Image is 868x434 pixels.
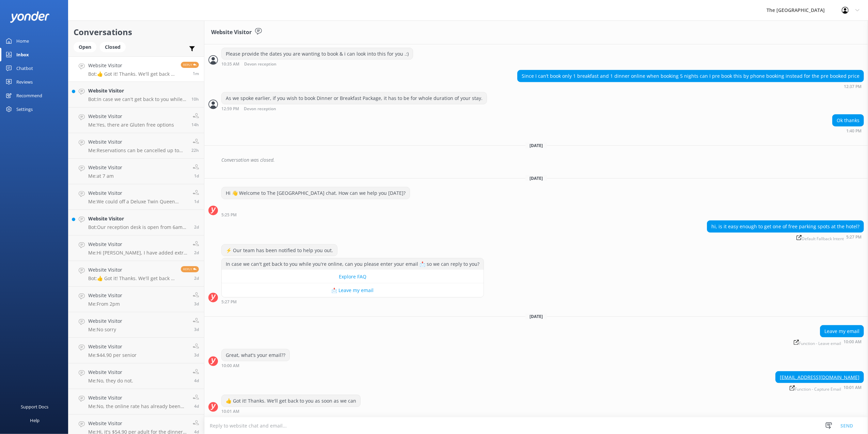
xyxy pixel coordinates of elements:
[68,184,204,210] a: Website VisitorMe:We could off a Deluxe Twin Queen Studio Room. Should you wish to book please ei...
[181,62,199,68] span: Reply
[221,212,410,217] div: 05:25pm 07-Aug-2025 (UTC +12:00) Pacific/Auckland
[88,62,176,69] h4: Website Visitor
[88,292,122,299] h4: Website Visitor
[221,61,413,67] div: 10:35am 30-Jul-2025 (UTC +12:00) Pacific/Auckland
[221,363,290,368] div: 10:00am 11-Aug-2025 (UTC +12:00) Pacific/Auckland
[775,385,864,391] div: 10:01am 11-Aug-2025 (UTC +12:00) Pacific/Auckland
[221,409,239,414] strong: 10:01 AM
[88,394,188,402] h4: Website Visitor
[68,56,204,82] a: Website VisitorBot:👍 Got it! Thanks. We'll get back to you as soon as we canReply1m
[191,147,199,153] span: 11:54am 10-Aug-2025 (UTC +12:00) Pacific/Auckland
[68,107,204,133] a: Website VisitorMe:Yes, there are Gluten free options14h
[68,210,204,235] a: Website VisitorBot:Our reception desk is open from 6am until 11.30pm daily. After hours we have a...
[221,106,487,111] div: 12:59pm 30-Jul-2025 (UTC +12:00) Pacific/Auckland
[244,107,276,111] span: Devon reception
[10,11,49,23] img: yonder-white-logo.png
[68,338,204,363] a: Website VisitorMe:$44.90 per senior3d
[88,343,137,350] h4: Website Visitor
[796,235,844,241] span: Default Fallback Intent
[68,235,204,261] a: Website VisitorMe:Hi [PERSON_NAME], I have added extra 3 adults in your booking and now it is at ...
[88,378,133,384] p: Me: No, they do not.
[88,224,189,230] p: Bot: Our reception desk is open from 6am until 11.30pm daily. After hours we have a night [PERSON...
[88,275,176,281] p: Bot: 👍 Got it! Thanks. We'll get back to you as soon as we can
[88,122,174,128] p: Me: Yes, there are Gluten free options
[790,386,841,391] span: Function - Capture Email
[68,287,204,312] a: Website VisitorMe:From 2pm3d
[194,224,199,230] span: 06:33pm 08-Aug-2025 (UTC +12:00) Pacific/Auckland
[820,325,864,337] div: Leave my email
[833,115,864,126] div: Ok thanks
[68,133,204,159] a: Website VisitorMe:Reservations can be cancelled up to 2pm the day prior to arrival.22h
[74,26,199,39] h2: Conversations
[193,71,199,76] span: 10:01am 11-Aug-2025 (UTC +12:00) Pacific/Auckland
[222,92,487,104] div: As we spoke earlier, if you wish to book Dinner or Breakfast Package, it has to be for whole dura...
[88,138,186,146] h4: Website Visitor
[194,199,199,204] span: 11:55am 09-Aug-2025 (UTC +12:00) Pacific/Auckland
[194,250,199,256] span: 06:15pm 08-Aug-2025 (UTC +12:00) Pacific/Auckland
[88,317,122,325] h4: Website Visitor
[194,301,199,307] span: 06:50am 08-Aug-2025 (UTC +12:00) Pacific/Auckland
[68,363,204,389] a: Website VisitorMe:No, they do not.4d
[194,327,199,332] span: 06:50am 08-Aug-2025 (UTC +12:00) Pacific/Auckland
[88,327,122,333] p: Me: No sorry
[221,299,484,304] div: 05:27pm 07-Aug-2025 (UTC +12:00) Pacific/Auckland
[16,102,33,116] div: Settings
[88,403,188,409] p: Me: No, the online rate has already been discounted.
[88,352,137,358] p: Me: $44.90 per senior
[88,87,186,95] h4: Website Visitor
[74,42,96,52] div: Open
[88,266,176,274] h4: Website Visitor
[88,189,188,197] h4: Website Visitor
[88,250,188,256] p: Me: Hi [PERSON_NAME], I have added extra 3 adults in your booking and now it is at 6pm [DATE] for...
[208,154,864,166] div: 2025-08-03T23:02:24.864
[517,84,864,89] div: 12:37pm 30-Jul-2025 (UTC +12:00) Pacific/Auckland
[844,85,862,89] strong: 12:37 PM
[221,107,239,111] strong: 12:59 PM
[88,215,189,222] h4: Website Visitor
[191,96,199,102] span: 11:23pm 10-Aug-2025 (UTC +12:00) Pacific/Auckland
[16,34,29,48] div: Home
[222,187,410,199] div: Hi 👋 Welcome to The [GEOGRAPHIC_DATA] chat. How can we help you [DATE]?
[88,164,122,171] h4: Website Visitor
[30,414,40,427] div: Help
[88,420,188,427] h4: Website Visitor
[211,28,252,37] h3: Website Visitor
[846,235,862,241] strong: 5:27 PM
[88,147,186,154] p: Me: Reservations can be cancelled up to 2pm the day prior to arrival.
[100,43,129,50] a: Closed
[846,129,862,133] strong: 1:40 PM
[68,312,204,338] a: Website VisitorMe:No sorry3d
[68,389,204,415] a: Website VisitorMe:No, the online rate has already been discounted.4d
[221,62,239,67] strong: 10:35 AM
[88,71,176,77] p: Bot: 👍 Got it! Thanks. We'll get back to you as soon as we can
[194,173,199,179] span: 05:59am 10-Aug-2025 (UTC +12:00) Pacific/Auckland
[518,70,864,82] div: Since I can’t book only 1 breakfast and 1 dinner online when booking 5 nights can I pre book this...
[88,301,122,307] p: Me: From 2pm
[221,154,864,166] div: Conversation was closed.
[525,143,547,148] span: [DATE]
[832,128,864,133] div: 01:40pm 30-Jul-2025 (UTC +12:00) Pacific/Auckland
[16,48,29,61] div: Inbox
[221,300,237,304] strong: 5:27 PM
[194,378,199,384] span: 11:29pm 06-Aug-2025 (UTC +12:00) Pacific/Auckland
[707,234,864,241] div: 05:27pm 07-Aug-2025 (UTC +12:00) Pacific/Auckland
[16,75,33,89] div: Reviews
[221,364,239,368] strong: 10:00 AM
[88,241,188,248] h4: Website Visitor
[191,122,199,128] span: 07:59pm 10-Aug-2025 (UTC +12:00) Pacific/Auckland
[222,349,289,361] div: Great, what's your email??
[221,409,361,414] div: 10:01am 11-Aug-2025 (UTC +12:00) Pacific/Auckland
[525,175,547,181] span: [DATE]
[791,339,864,346] div: 10:00am 11-Aug-2025 (UTC +12:00) Pacific/Auckland
[794,340,841,346] span: Function - Leave email
[16,89,42,102] div: Recommend
[194,403,199,409] span: 10:45pm 06-Aug-2025 (UTC +12:00) Pacific/Auckland
[21,400,49,414] div: Support Docs
[88,173,122,179] p: Me: at 7 am
[221,213,237,217] strong: 5:25 PM
[843,340,862,346] strong: 10:00 AM
[16,61,33,75] div: Chatbot
[525,314,547,319] span: [DATE]
[68,82,204,107] a: Website VisitorBot:In case we can't get back to you while you're online, can you please enter you...
[222,258,484,270] div: In case we can't get back to you while you're online, can you please enter your email 📩 so we can...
